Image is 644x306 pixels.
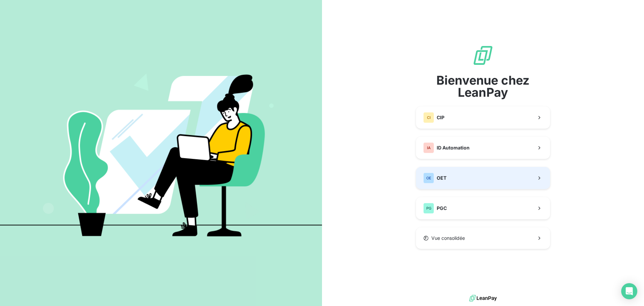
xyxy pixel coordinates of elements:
[416,137,550,159] button: IAID Automation
[416,227,550,249] button: Vue consolidée
[423,142,434,153] div: IA
[423,203,434,214] div: PG
[416,167,550,189] button: OEOET
[423,112,434,123] div: CI
[423,173,434,183] div: OE
[469,293,497,303] img: logo
[437,175,446,181] span: OET
[416,197,550,219] button: PGPGC
[416,74,550,98] span: Bienvenue chez LeanPay
[621,283,637,299] div: Open Intercom Messenger
[431,235,465,242] span: Vue consolidée
[437,144,470,151] span: ID Automation
[472,45,494,66] img: logo sigle
[437,114,444,121] span: CIP
[437,205,447,212] span: PGC
[416,106,550,129] button: CICIP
